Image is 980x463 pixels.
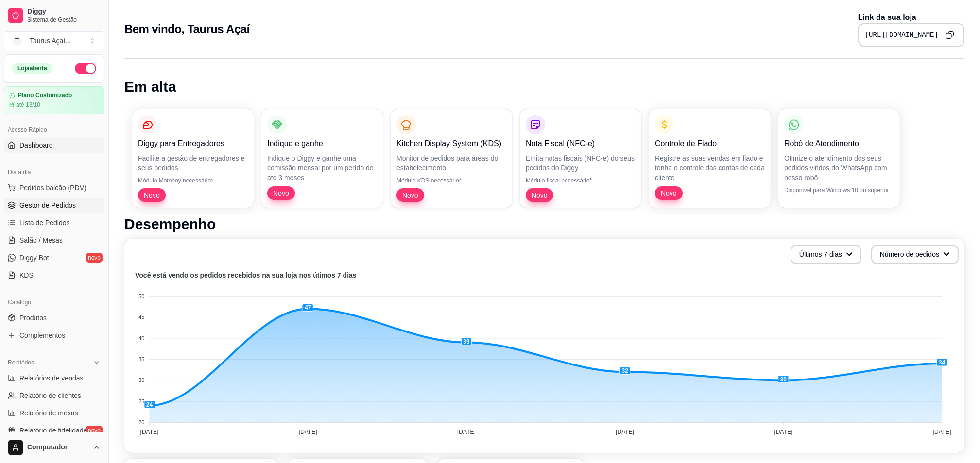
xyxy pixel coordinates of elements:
a: Relatório de fidelidadenovo [4,423,104,438]
h1: Em alta [124,78,964,96]
a: KDS [4,267,104,283]
span: Diggy [27,7,101,16]
a: Gestor de Pedidos [4,198,104,213]
a: Salão / Mesas [4,232,104,248]
span: Sistema de Gestão [27,16,101,24]
span: KDS [19,270,34,280]
text: Você está vendo os pedidos recebidos na sua loja nos útimos 7 dias [135,272,357,280]
a: Lista de Pedidos [4,215,104,231]
button: Controle de FiadoRegistre as suas vendas em fiado e tenha o controle das contas de cada clienteNovo [649,109,771,208]
article: Plano Customizado [18,92,72,99]
p: Indique o Diggy e ganhe uma comissão mensal por um perído de até 3 meses [267,153,377,182]
button: Últimos 7 dias [791,245,861,264]
span: Dashboard [19,140,53,150]
p: Nota Fiscal (NFC-e) [526,138,636,149]
button: Pedidos balcão (PDV) [4,180,104,196]
tspan: 50 [138,293,144,299]
button: Alterar Status [75,63,96,74]
button: Diggy para EntregadoresFacilite a gestão de entregadores e seus pedidos.Módulo Motoboy necessário... [132,109,254,208]
p: Indique e ganhe [267,138,377,149]
span: Novo [398,190,422,200]
button: Computador [4,436,104,459]
p: Facilite a gestão de entregadores e seus pedidos. [138,153,248,173]
span: Pedidos balcão (PDV) [19,183,86,193]
article: até 13/10 [16,101,40,109]
a: Relatório de clientes [4,388,104,403]
span: Diggy Bot [19,253,49,263]
p: Módulo KDS necessário* [396,177,506,184]
button: Select a team [4,31,104,50]
p: Link da sua loja [858,12,964,23]
p: Registre as suas vendas em fiado e tenha o controle das contas de cada cliente [655,153,765,182]
span: Computador [27,443,89,452]
span: Relatório de clientes [19,391,81,400]
div: Dia a dia [4,165,104,180]
div: Acesso Rápido [4,122,104,137]
a: Produtos [4,310,104,326]
tspan: [DATE] [616,429,634,435]
div: Catálogo [4,295,104,310]
tspan: [DATE] [774,429,793,435]
tspan: 20 [138,419,144,425]
a: Relatórios de vendas [4,370,104,386]
span: Relatórios [8,359,34,366]
p: Disponível para Windows 10 ou superior [784,186,894,194]
h1: Desempenho [124,215,964,233]
tspan: 40 [138,335,144,341]
a: Complementos [4,328,104,343]
h2: Bem vindo, Taurus Açaí [124,21,250,37]
p: Controle de Fiado [655,138,765,149]
button: Robô de AtendimentoOtimize o atendimento dos seus pedidos vindos do WhatsApp com nosso robôDispon... [778,109,900,208]
tspan: 25 [138,398,144,404]
p: Diggy para Entregadores [138,138,248,149]
tspan: 35 [138,356,144,362]
tspan: [DATE] [299,429,317,435]
button: Indique e ganheIndique o Diggy e ganhe uma comissão mensal por um perído de até 3 mesesNovo [261,109,383,208]
button: Kitchen Display System (KDS)Monitor de pedidos para áreas do estabelecimentoMódulo KDS necessário... [391,109,512,208]
button: Copy to clipboard [942,27,958,43]
p: Monitor de pedidos para áreas do estabelecimento [396,153,506,173]
div: Loja aberta [12,63,52,74]
span: T [12,36,22,46]
tspan: [DATE] [140,429,159,435]
span: Novo [269,188,293,198]
span: Novo [528,190,551,200]
p: Emita notas fiscais (NFC-e) do seus pedidos do Diggy [526,153,636,173]
span: Complementos [19,331,65,340]
span: Gestor de Pedidos [19,200,76,210]
a: Plano Customizadoaté 13/10 [4,86,104,114]
tspan: 45 [138,314,144,320]
a: Relatório de mesas [4,405,104,421]
tspan: 30 [138,377,144,383]
pre: [URL][DOMAIN_NAME] [865,30,938,40]
span: Relatórios de vendas [19,373,84,383]
span: Relatório de fidelidade [19,426,87,435]
span: Novo [140,190,164,200]
span: Salão / Mesas [19,235,63,245]
p: Módulo Motoboy necessário* [138,177,248,184]
p: Robô de Atendimento [784,138,894,149]
div: Taurus Açaí ... [30,36,71,46]
p: Kitchen Display System (KDS) [396,138,506,149]
tspan: [DATE] [457,429,476,435]
span: Lista de Pedidos [19,218,70,228]
span: Novo [657,188,681,198]
tspan: [DATE] [933,429,951,435]
button: Nota Fiscal (NFC-e)Emita notas fiscais (NFC-e) do seus pedidos do DiggyMódulo fiscal necessário*Novo [520,109,641,208]
span: Relatório de mesas [19,408,78,418]
a: DiggySistema de Gestão [4,4,104,27]
a: Diggy Botnovo [4,250,104,265]
p: Módulo fiscal necessário* [526,177,636,184]
span: Produtos [19,313,47,323]
p: Otimize o atendimento dos seus pedidos vindos do WhatsApp com nosso robô [784,153,894,182]
button: Número de pedidos [871,245,959,264]
a: Dashboard [4,137,104,153]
